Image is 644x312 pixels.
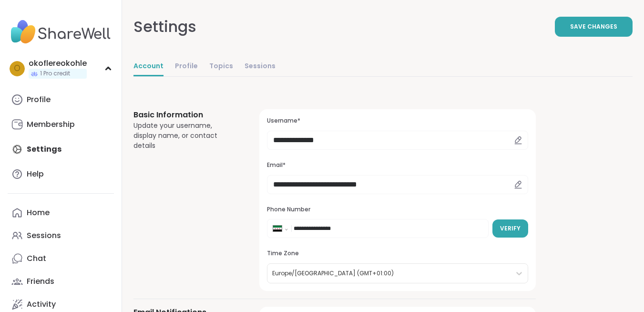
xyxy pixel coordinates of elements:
a: Topics [209,57,233,76]
h3: Time Zone [267,250,528,258]
div: Update your username, display name, or contact details [133,121,236,151]
a: Help [8,163,114,186]
a: Home [8,201,114,224]
h3: Phone Number [267,206,528,214]
a: Friends [8,270,114,293]
a: Account [133,57,164,76]
a: Sessions [245,57,276,76]
div: Activity [27,299,56,310]
a: Profile [175,57,198,76]
button: Save Changes [555,17,633,37]
a: Profile [8,88,114,111]
div: okoflereokohle [29,58,87,69]
div: Home [27,208,50,218]
div: Friends [27,276,54,287]
a: Membership [8,113,114,136]
div: Sessions [27,230,61,241]
div: Profile [27,94,51,105]
span: 1 Pro credit [40,70,70,78]
h3: Email* [267,161,528,169]
h3: Username* [267,117,528,125]
a: Sessions [8,224,114,247]
div: Settings [133,15,196,38]
span: o [14,62,20,75]
div: Chat [27,253,46,264]
h3: Basic Information [133,109,236,121]
img: ShareWell Nav Logo [8,15,114,49]
div: Membership [27,119,75,130]
button: Verify [492,219,528,238]
span: Save Changes [570,22,617,31]
div: Help [27,169,44,179]
a: Chat [8,247,114,270]
span: Verify [500,224,521,233]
